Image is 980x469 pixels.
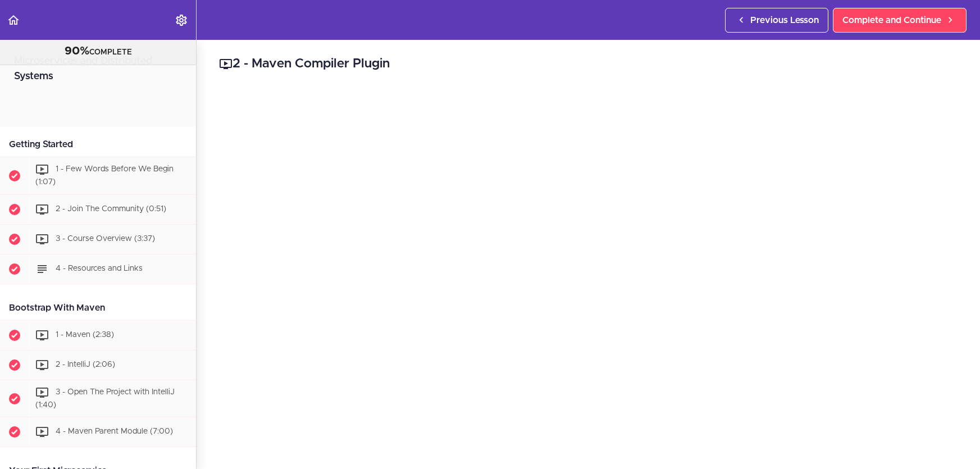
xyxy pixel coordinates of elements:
[56,265,143,272] span: 4 - Resources and Links
[175,13,188,27] svg: Settings Menu
[35,165,174,186] span: 1 - Few Words Before We Begin (1:07)
[725,8,828,33] a: Previous Lesson
[56,331,114,339] span: 1 - Maven (2:38)
[56,205,166,213] span: 2 - Join The Community (0:51)
[7,13,20,27] svg: Back to course curriculum
[219,54,958,74] h2: 2 - Maven Compiler Plugin
[750,13,819,27] span: Previous Lesson
[65,45,89,57] span: 90%
[35,388,175,409] span: 3 - Open The Project with IntelliJ (1:40)
[842,13,941,27] span: Complete and Continue
[56,235,155,243] span: 3 - Course Overview (3:37)
[56,428,173,436] span: 4 - Maven Parent Module (7:00)
[56,361,115,368] span: 2 - IntelliJ (2:06)
[14,44,182,59] div: COMPLETE
[833,8,967,33] a: Complete and Continue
